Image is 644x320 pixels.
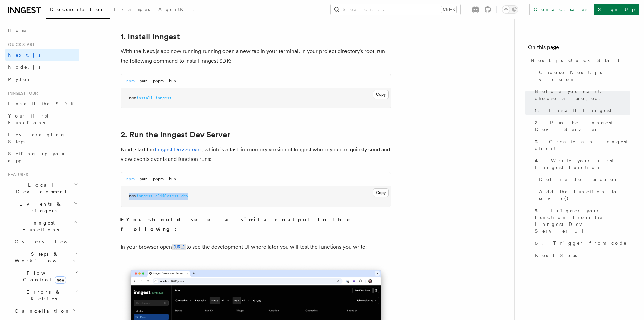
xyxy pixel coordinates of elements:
[172,244,186,250] code: [URL]
[12,286,79,305] button: Errors & Retries
[12,307,70,314] span: Cancellation
[529,4,591,15] a: Contact sales
[140,74,148,88] button: yarn
[15,239,84,244] span: Overview
[5,179,79,198] button: Local Development
[5,42,35,47] span: Quick start
[373,90,389,99] button: Copy
[153,172,164,186] button: pnpm
[121,130,230,140] a: 2. Run the Inngest Dev Server
[5,61,79,73] a: Node.js
[5,198,79,217] button: Events & Triggers
[8,64,40,70] span: Node.js
[535,138,630,152] span: 3. Create an Inngest client
[532,85,630,104] a: Before you start: choose a project
[532,116,630,135] a: 2. Run the Inngest Dev Server
[126,172,135,186] button: npm
[536,173,630,186] a: Define the function
[172,243,186,250] a: [URL]
[5,49,79,61] a: Next.js
[126,74,135,88] button: npm
[532,135,630,154] a: 3. Create an Inngest client
[129,95,136,100] span: npm
[539,69,630,83] span: Choose Next.js version
[5,217,79,236] button: Inngest Functions
[8,101,78,106] span: Install the SDK
[12,236,79,248] a: Overview
[5,182,74,195] span: Local Development
[114,7,150,12] span: Examples
[136,194,179,198] span: inngest-cli@latest
[535,252,577,259] span: Next Steps
[136,95,153,100] span: install
[12,251,75,264] span: Steps & Workflows
[8,132,65,144] span: Leveraging Steps
[169,74,176,88] button: bun
[154,146,201,153] a: Inngest Dev Server
[528,43,630,54] h4: On this page
[535,157,630,171] span: 4. Write your first Inngest function
[55,276,66,284] span: new
[121,215,391,234] summary: You should see a similar output to the following:
[502,5,518,14] button: Toggle dark mode
[8,151,66,163] span: Setting up your app
[535,119,630,133] span: 2. Run the Inngest Dev Server
[532,104,630,116] a: 1. Install Inngest
[121,145,391,164] p: Next, start the , which is a fast, in-memory version of Inngest where you can quickly send and vi...
[5,129,79,148] a: Leveraging Steps
[129,194,136,198] span: npx
[331,4,460,15] button: Search...Ctrl+K
[121,47,391,66] p: With the Next.js app now running running open a new tab in your terminal. In your project directo...
[441,6,456,13] kbd: Ctrl+K
[121,32,180,41] a: 1. Install Inngest
[158,7,194,12] span: AgentKit
[121,216,360,232] strong: You should see a similar output to the following:
[539,188,630,202] span: Add the function to serve()
[155,95,172,100] span: inngest
[154,2,198,18] a: AgentKit
[140,172,148,186] button: yarn
[536,186,630,205] a: Add the function to serve()
[5,24,79,37] a: Home
[8,52,40,58] span: Next.js
[5,219,73,233] span: Inngest Functions
[373,188,389,197] button: Copy
[12,270,74,283] span: Flow Control
[532,249,630,261] a: Next Steps
[169,172,176,186] button: bun
[528,54,630,66] a: Next.js Quick Start
[532,154,630,173] a: 4. Write your first Inngest function
[5,98,79,110] a: Install the SDK
[536,66,630,85] a: Choose Next.js version
[5,91,38,96] span: Inngest tour
[535,107,611,114] span: 1. Install Inngest
[5,172,28,177] span: Features
[12,267,79,286] button: Flow Controlnew
[532,205,630,237] a: 5. Trigger your function from the Inngest Dev Server UI
[12,248,79,267] button: Steps & Workflows
[46,2,110,19] a: Documentation
[181,194,188,198] span: dev
[5,110,79,129] a: Your first Functions
[50,7,106,12] span: Documentation
[5,73,79,85] a: Python
[535,207,630,234] span: 5. Trigger your function from the Inngest Dev Server UI
[531,57,619,64] span: Next.js Quick Start
[8,77,33,82] span: Python
[110,2,154,18] a: Examples
[5,200,74,214] span: Events & Triggers
[12,305,79,317] button: Cancellation
[535,240,627,247] span: 6. Trigger from code
[532,237,630,249] a: 6. Trigger from code
[12,289,73,302] span: Errors & Retries
[594,4,639,15] a: Sign Up
[535,88,630,102] span: Before you start: choose a project
[539,176,620,183] span: Define the function
[8,113,48,125] span: Your first Functions
[8,27,27,34] span: Home
[153,74,164,88] button: pnpm
[5,148,79,167] a: Setting up your app
[121,242,391,252] p: In your browser open to see the development UI where later you will test the functions you write:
